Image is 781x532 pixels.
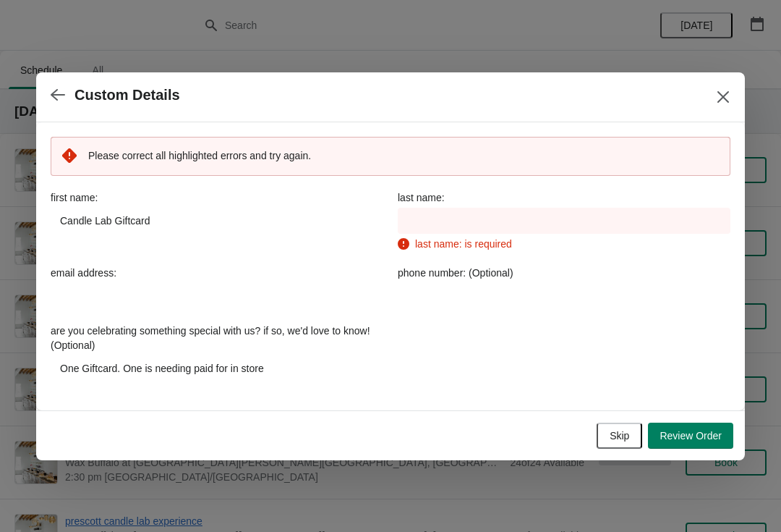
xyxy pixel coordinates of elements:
[51,266,116,280] label: email address:
[610,430,629,442] span: Skip
[597,423,642,449] button: Skip
[398,266,513,280] label: phone number: (Optional)
[74,87,180,104] h2: Custom Details
[710,84,736,110] button: Close
[398,237,730,251] div: last name: is required
[51,190,98,205] label: first name:
[51,324,383,352] label: are you celebrating something special with us? if so, we'd love to know! (Optional)
[660,430,722,442] span: Review Order
[648,423,733,449] button: Review Order
[88,148,719,163] p: Please correct all highlighted errors and try again.
[398,190,445,205] label: last name:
